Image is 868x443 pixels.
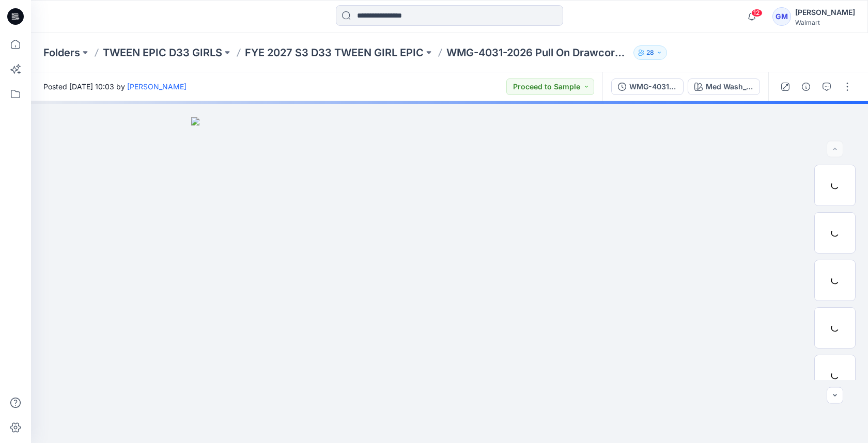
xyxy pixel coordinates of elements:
button: Med Wash_Opt.3A [688,78,760,95]
div: GM [772,7,791,26]
button: WMG-4031-2026 Pull On Drawcord Wide Leg_Opt3_Full Colorway [611,78,684,95]
div: WMG-4031-2026 Pull On Drawcord Wide Leg_Opt3_Full Colorway [629,81,677,92]
span: 12 [751,9,763,17]
button: Details [798,78,814,95]
span: Posted [DATE] 10:03 by [43,81,187,92]
a: [PERSON_NAME] [127,82,187,91]
a: TWEEN EPIC D33 GIRLS [103,45,222,60]
p: 28 [646,47,654,58]
div: Med Wash_Opt.3A [706,81,753,92]
button: 28 [633,45,667,60]
a: Folders [43,45,80,60]
div: [PERSON_NAME] [795,6,855,19]
img: eyJhbGciOiJIUzI1NiIsImtpZCI6IjAiLCJzbHQiOiJzZXMiLCJ0eXAiOiJKV1QifQ.eyJkYXRhIjp7InR5cGUiOiJzdG9yYW... [191,117,708,443]
p: WMG-4031-2026 Pull On Drawcord Wide Leg_Opt3 [446,45,629,60]
div: Walmart [795,19,855,26]
a: FYE 2027 S3 D33 TWEEN GIRL EPIC [245,45,424,60]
